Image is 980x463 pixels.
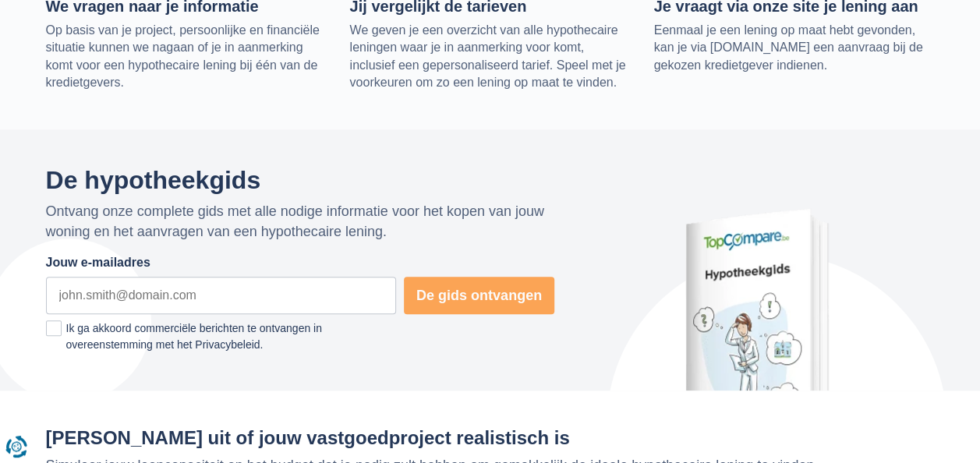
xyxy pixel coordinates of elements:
[46,320,396,353] label: Ik ga akkoord commerciële berichten te ontvangen in overeenstemming met het Privacybeleid.
[46,22,327,92] p: Op basis van je project, persoonlijke en financiële situatie kunnen we nagaan of je in aanmerking...
[46,202,555,242] p: Ontvang onze complete gids met alle nodige informatie voor het kopen van jouw woning en het aanvr...
[46,428,935,448] h2: [PERSON_NAME] uit of jouw vastgoedproject realistisch is
[670,199,842,391] img: De hypotheekgids
[404,277,554,314] button: De gids ontvangen
[46,167,555,194] h2: De hypotheekgids
[654,22,935,74] p: Eenmaal je een lening op maat hebt gevonden, kan je via [DOMAIN_NAME] een aanvraag bij de gekozen...
[350,22,631,92] p: We geven je een overzicht van alle hypothecaire leningen waar je in aanmerking voor komt, inclusi...
[46,254,150,272] label: Jouw e-mailadres
[46,277,396,314] input: john.smith@domain.com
